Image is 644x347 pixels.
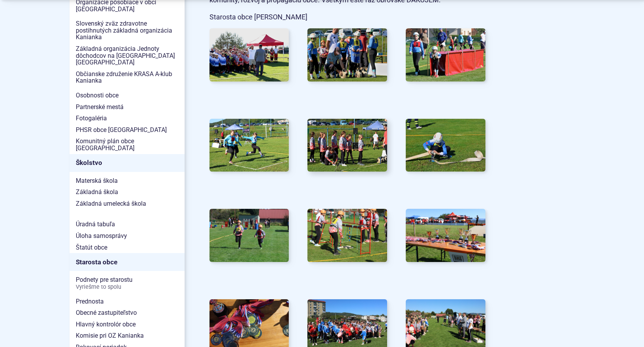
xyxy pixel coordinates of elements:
[304,116,391,174] img: fotka
[76,68,178,87] span: Občianske združenie KRASA A-klub Kanianka
[76,124,178,136] span: PHSR obce [GEOGRAPHIC_DATA]
[76,296,178,307] span: Prednosta
[70,307,185,319] a: Obecné zastupiteľstvo
[76,43,178,68] span: Základná organizácia Jednoty dôchodcov na [GEOGRAPHIC_DATA] [GEOGRAPHIC_DATA]
[76,157,178,169] span: Školstvo
[70,175,185,187] a: Materská škola
[70,154,185,172] a: Školstvo
[76,101,178,113] span: Partnerské mestá
[76,113,178,124] span: Fotogaléria
[406,119,485,172] img: fotka
[70,330,185,342] a: Komisie pri OZ Kanianka
[76,18,178,43] span: Slovenský zväz zdravotne postihnutých základná organizácia Kanianka
[76,230,178,242] span: Úloha samosprávy
[70,198,185,210] a: Základná umelecká škola
[209,119,289,172] img: fotka
[76,242,178,253] span: Štatút obce
[406,28,485,81] img: fotka
[70,68,185,87] a: Občianske združenie KRASA A-klub Kanianka
[70,186,185,198] a: Základná škola
[76,135,178,154] span: Komunitný plán obce [GEOGRAPHIC_DATA]
[76,330,178,342] span: Komisie pri OZ Kanianka
[76,186,178,198] span: Základná škola
[70,219,185,230] a: Úradná tabuľa
[76,175,178,187] span: Materská škola
[70,274,185,292] a: Podnety pre starostuVyriešme to spolu
[70,242,185,253] a: Štatút obce
[76,219,178,230] span: Úradná tabuľa
[406,209,485,262] img: fotka
[76,90,178,101] span: Osobnosti obce
[70,101,185,113] a: Partnerské mestá
[70,296,185,307] a: Prednosta
[307,209,387,262] img: fotka
[70,253,185,271] a: Starosta obce
[307,28,387,81] img: fotka
[70,319,185,330] a: Hlavný kontrolór obce
[70,113,185,124] a: Fotogaléria
[76,274,178,292] span: Podnety pre starostu
[70,124,185,136] a: PHSR obce [GEOGRAPHIC_DATA]
[70,230,185,242] a: Úloha samosprávy
[76,256,178,268] span: Starosta obce
[76,198,178,210] span: Základná umelecká škola
[76,307,178,319] span: Obecné zastupiteľstvo
[76,319,178,330] span: Hlavný kontrolór obce
[70,43,185,68] a: Základná organizácia Jednoty dôchodcov na [GEOGRAPHIC_DATA] [GEOGRAPHIC_DATA]
[76,284,178,290] span: Vyriešme to spolu
[209,11,485,23] p: Starosta obce [PERSON_NAME]
[70,18,185,43] a: Slovenský zväz zdravotne postihnutých základná organizácia Kanianka
[209,28,289,81] img: fotka
[70,90,185,101] a: Osobnosti obce
[70,135,185,154] a: Komunitný plán obce [GEOGRAPHIC_DATA]
[209,209,289,262] img: fotka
